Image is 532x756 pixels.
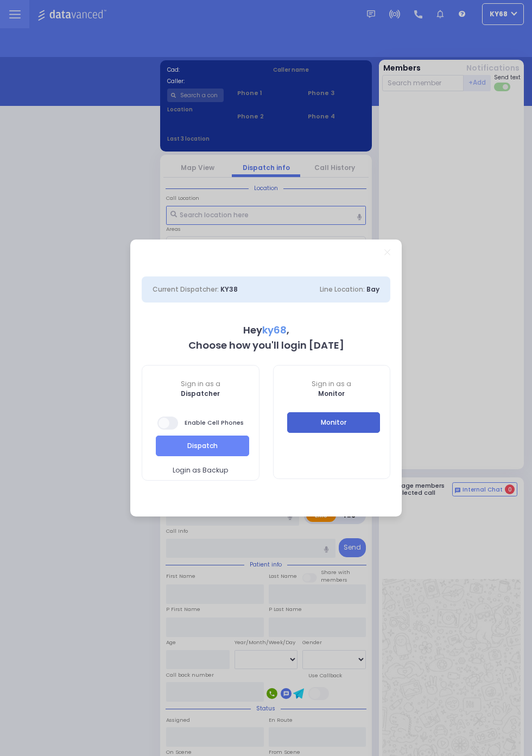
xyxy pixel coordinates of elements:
[173,465,228,475] span: Login as Backup
[384,249,390,255] a: Close
[318,389,345,398] b: Monitor
[142,379,259,389] span: Sign in as a
[220,285,238,294] span: KY38
[156,436,249,456] button: Dispatch
[188,338,344,352] b: Choose how you'll login [DATE]
[287,412,381,433] button: Monitor
[274,379,390,389] span: Sign in as a
[153,285,219,294] span: Current Dispatcher:
[320,285,365,294] span: Line Location:
[157,415,244,431] span: Enable Cell Phones
[366,285,379,294] span: Bay
[262,323,287,337] span: ky68
[243,323,289,337] b: Hey ,
[181,389,220,398] b: Dispatcher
